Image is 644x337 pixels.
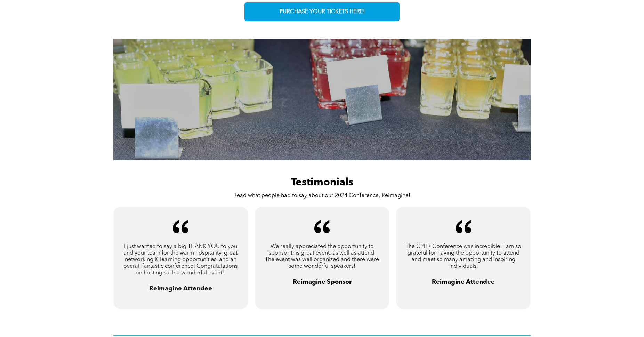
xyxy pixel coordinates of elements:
span: I just wanted to say a big THANK YOU to you and your team for the warm hospitality, great network... [123,244,238,276]
span: Reimagine Sponsor [293,279,352,285]
span: Read what people had to say about our 2024 Conference, Reimagine! [233,193,410,199]
span: We really appreciated the opportunity to sponsor this great event, as well as attend. The event w... [265,244,379,269]
span: Reimagine Attendee [149,286,212,292]
a: PURCHASE YOUR TICKETS HERE! [244,2,400,21]
span: The CPHR Conference was incredible! I am so grateful for having the opportunity to attend and mee... [405,244,521,269]
span: Reimagine Attendee [432,279,495,285]
span: Testimonials [291,177,353,188]
span: PURCHASE YOUR TICKETS HERE! [280,9,365,15]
